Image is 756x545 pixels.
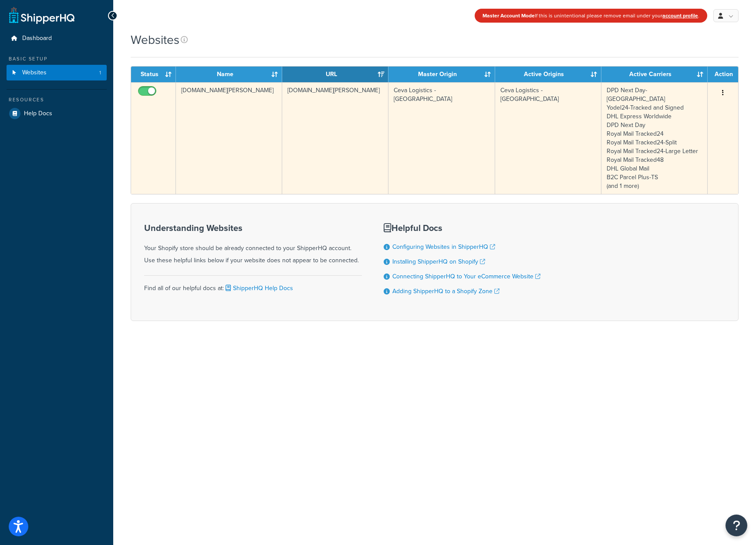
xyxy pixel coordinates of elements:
[131,67,176,82] th: Status: activate to sort column ascending
[24,110,52,117] span: Help Docs
[388,67,495,82] th: Master Origin: activate to sort column ascending
[708,67,738,82] th: Action
[9,7,74,24] a: ShipperHQ Home
[601,67,708,82] th: Active Carriers: activate to sort column ascending
[483,12,535,20] strong: Master Account Mode
[392,257,485,266] a: Installing ShipperHQ on Shopify
[495,67,601,82] th: Active Origins: activate to sort column ascending
[601,82,708,194] td: DPD Next Day-[GEOGRAPHIC_DATA] Yodel24-Tracked and Signed DHL Express Worldwide DPD Next Day Roya...
[7,65,107,81] li: Websites
[224,284,293,293] a: ShipperHQ Help Docs
[392,242,495,251] a: Configuring Websites in ShipperHQ
[475,9,707,23] div: If this is unintentional please remove email under your .
[176,82,282,194] td: [DOMAIN_NAME][PERSON_NAME]
[7,96,107,104] div: Resources
[7,106,107,121] a: Help Docs
[388,82,495,194] td: Ceva Logistics -[GEOGRAPHIC_DATA]
[662,12,698,20] a: account profile
[99,69,101,77] span: 1
[22,69,47,77] span: Websites
[7,30,107,47] a: Dashboard
[22,35,52,42] span: Dashboard
[726,515,747,536] button: Open Resource Center
[384,223,540,233] h3: Helpful Docs
[495,82,601,194] td: Ceva Logistics -[GEOGRAPHIC_DATA]
[131,31,179,48] h1: Websites
[392,272,540,281] a: Connecting ShipperHQ to Your eCommerce Website
[144,223,362,233] h3: Understanding Websites
[282,82,388,194] td: [DOMAIN_NAME][PERSON_NAME]
[176,67,282,82] th: Name: activate to sort column ascending
[144,275,362,294] div: Find all of our helpful docs at:
[144,223,362,267] div: Your Shopify store should be already connected to your ShipperHQ account. Use these helpful links...
[392,287,499,296] a: Adding ShipperHQ to a Shopify Zone
[7,55,107,63] div: Basic Setup
[7,65,107,81] a: Websites 1
[282,67,388,82] th: URL: activate to sort column ascending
